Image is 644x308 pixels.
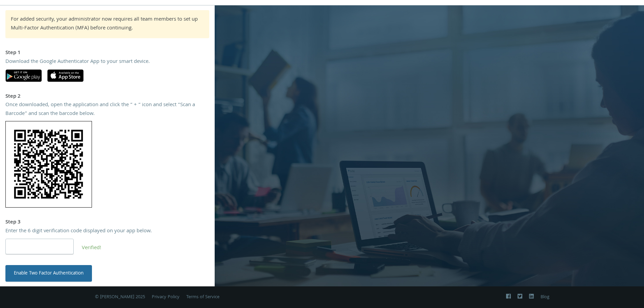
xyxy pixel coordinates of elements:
span: Verified! [82,244,101,253]
strong: Step 3 [5,218,21,227]
img: 4DwVN4b8EVrAAAAAElFTkSuQmCC [5,121,92,208]
div: Enter the 6 digit verification code displayed on your app below. [5,227,209,236]
a: Terms of Service [186,293,219,301]
img: apple-app-store.svg [47,69,84,82]
strong: Step 2 [5,92,21,101]
div: For added security, your administrator now requires all team members to set up Multi-Factor Authe... [11,16,204,33]
strong: Step 1 [5,49,21,57]
span: © [PERSON_NAME] 2025 [95,293,145,301]
a: Blog [541,293,549,301]
div: Once downloaded, open the application and click the “ + “ icon and select “Scan a Barcode” and sc... [5,101,209,118]
a: Privacy Policy [152,293,180,301]
img: google-play.svg [5,69,42,82]
button: Enable Two Factor Authentication [5,265,92,281]
div: Download the Google Authenticator App to your smart device. [5,58,209,67]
